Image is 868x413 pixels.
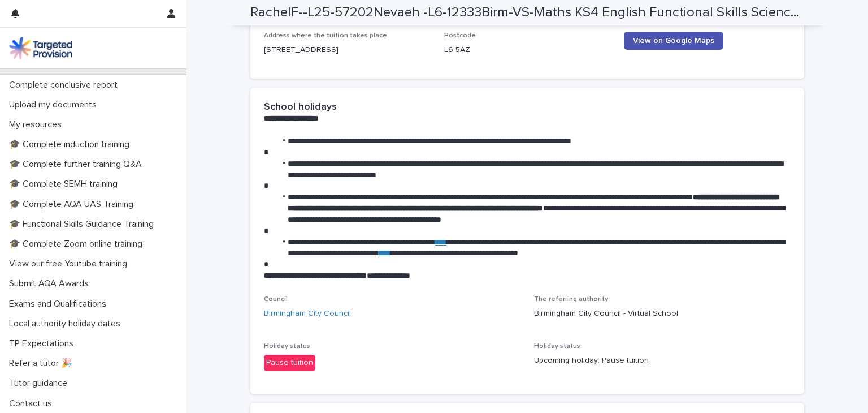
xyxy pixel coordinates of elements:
p: Complete conclusive report [5,80,127,91]
p: 🎓 Complete AQA UAS Training [5,199,142,210]
p: Submit AQA Awards [5,278,98,289]
p: Tutor guidance [5,378,76,389]
p: View our free Youtube training [5,259,136,269]
p: [STREET_ADDRESS] [264,44,431,56]
div: Pause tuition [264,355,315,371]
p: TP Expectations [5,338,83,349]
span: Holiday status [264,343,310,350]
span: Postcode [444,32,476,39]
p: Local authority holiday dates [5,319,129,329]
h2: RachelF--L25-57202Nevaeh -L6-12333Birm-VS-Maths KS4 English Functional Skills Science KS4-16806 [250,5,800,21]
span: The referring authority [534,296,608,303]
a: View on Google Maps [624,32,723,50]
a: Birmingham City Council [264,308,351,320]
p: Upload my documents [5,100,106,110]
p: 🎓 Complete Zoom online training [5,239,151,249]
span: View on Google Maps [633,37,714,45]
p: My resources [5,119,71,130]
span: Address where the tuition takes place [264,32,387,39]
h2: School holidays [264,101,337,114]
p: Refer a tutor 🎉 [5,358,81,369]
p: 🎓 Functional Skills Guidance Training [5,219,163,230]
p: Birmingham City Council - Virtual School [534,308,791,320]
p: 🎓 Complete SEMH training [5,179,127,190]
span: Council [264,296,288,303]
img: M5nRWzHhSzIhMunXDL62 [9,37,72,59]
p: L6 5AZ [444,44,611,56]
p: Contact us [5,398,61,409]
p: 🎓 Complete induction training [5,139,138,150]
p: 🎓 Complete further training Q&A [5,159,151,170]
p: Upcoming holiday: Pause tuition [534,355,791,367]
p: Exams and Qualifications [5,299,115,309]
span: Holiday status: [534,343,582,350]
